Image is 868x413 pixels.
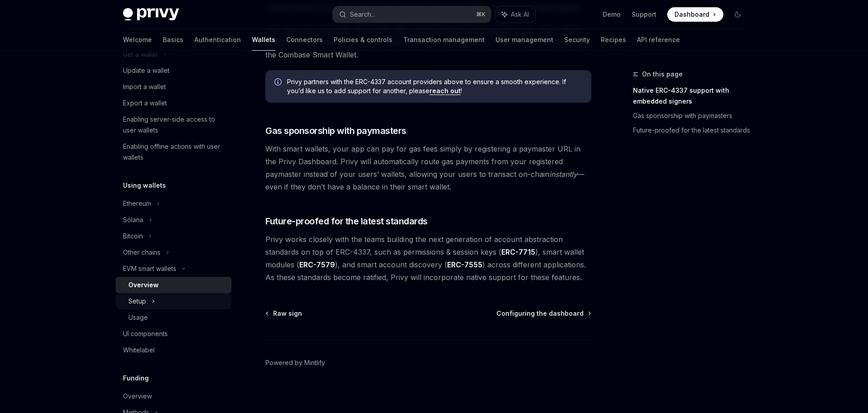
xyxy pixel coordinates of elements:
[123,8,179,21] img: dark logo
[642,69,683,80] span: On this page
[123,391,152,402] div: Overview
[128,280,159,290] div: Overview
[116,79,231,95] a: Import a wallet
[633,83,752,109] a: Native ERC-4337 support with embedded signers
[632,10,656,19] a: Support
[116,388,231,404] a: Overview
[116,111,231,138] a: Enabling server-side access to user wallets
[123,180,166,191] h5: Using wallets
[601,29,626,51] a: Recipes
[496,309,584,318] span: Configuring the dashboard
[501,247,535,257] a: ERC-7715
[603,10,621,19] a: Demo
[476,11,486,18] span: ⌘ K
[123,214,143,225] div: Solana
[350,9,375,20] div: Search...
[116,138,231,166] a: Enabling offline actions with user wallets
[564,29,590,51] a: Security
[123,29,152,51] a: Welcome
[116,277,231,293] a: Overview
[123,81,166,92] div: Import a wallet
[675,10,709,19] span: Dashboard
[123,65,170,76] div: Update a wallet
[633,109,752,123] a: Gas sponsorship with paymasters
[128,296,146,307] div: Setup
[273,309,302,318] span: Raw sign
[287,77,582,95] span: Privy partners with the ERC-4337 account providers above to ensure a smooth experience. If you’d ...
[116,62,231,79] a: Update a wallet
[123,247,160,258] div: Other chains
[637,29,680,51] a: API reference
[123,345,155,356] div: Whitelabel
[116,326,231,342] a: UI components
[116,342,231,358] a: Whitelabel
[429,87,461,95] a: reach out
[286,29,323,51] a: Connectors
[633,123,752,138] a: Future-proofed for the latest standards
[265,215,428,228] span: Future-proofed for the latest standards
[266,309,302,318] a: Raw sign
[116,95,231,111] a: Export a wallet
[299,260,335,270] a: ERC-7579
[163,29,184,51] a: Basics
[128,312,148,323] div: Usage
[123,114,226,136] div: Enabling server-side access to user wallets
[265,358,325,367] a: Powered by Mintlify
[334,29,392,51] a: Policies & controls
[194,29,241,51] a: Authentication
[495,6,535,23] button: Ask AI
[123,141,226,163] div: Enabling offline actions with user wallets
[333,6,491,23] button: Search...⌘K
[495,29,553,51] a: User management
[731,7,745,22] button: Toggle dark mode
[123,263,176,274] div: EVM smart wallets
[403,29,485,51] a: Transaction management
[549,170,577,179] em: instantly
[252,29,275,51] a: Wallets
[511,10,529,19] span: Ask AI
[265,233,591,284] span: Privy works closely with the teams building the next generation of account abstraction standards ...
[496,309,590,318] a: Configuring the dashboard
[116,309,231,326] a: Usage
[123,98,167,109] div: Export a wallet
[123,328,168,339] div: UI components
[123,198,151,209] div: Ethereum
[265,124,406,137] span: Gas sponsorship with paymasters
[123,373,149,384] h5: Funding
[265,142,591,193] span: With smart wallets, your app can pay for gas fees simply by registering a paymaster URL in the Pr...
[274,78,283,87] svg: Info
[123,231,143,242] div: Bitcoin
[667,7,723,22] a: Dashboard
[447,260,482,270] a: ERC-7555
